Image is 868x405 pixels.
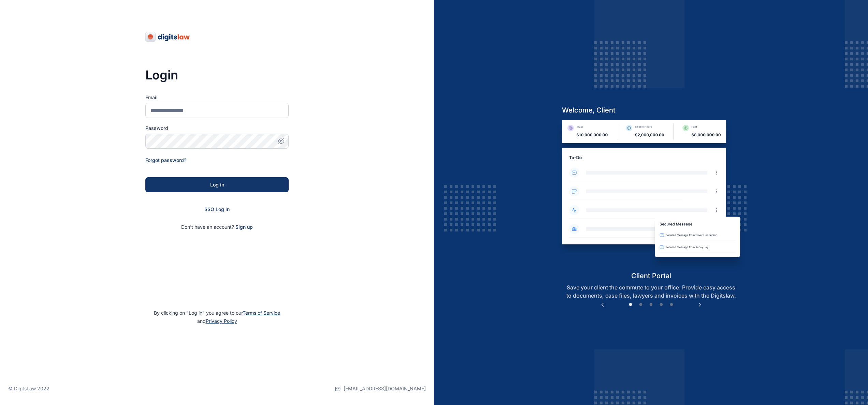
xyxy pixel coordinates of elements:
img: digitslaw-logo [145,31,190,42]
label: Email [145,94,289,101]
a: Forgot password? [145,157,186,163]
button: 2 [637,301,644,308]
div: Log in [156,181,278,188]
img: client-portal [556,120,746,271]
span: and [197,318,237,324]
h3: Login [145,68,289,82]
a: [EMAIL_ADDRESS][DOMAIN_NAME] [335,372,426,405]
label: Password [145,125,289,132]
p: Don't have an account? [145,224,289,230]
button: 1 [627,301,634,308]
a: SSO Log in [204,206,230,212]
h5: welcome, client [556,105,746,115]
button: Log in [145,177,289,192]
h5: client portal [556,271,746,281]
span: [EMAIL_ADDRESS][DOMAIN_NAME] [344,385,426,392]
span: Sign up [235,224,253,230]
a: Sign up [235,224,253,230]
p: By clicking on "Log in" you agree to our [8,309,426,325]
button: 5 [668,301,675,308]
button: 4 [658,301,665,308]
p: Save your client the commute to your office. Provide easy access to documents, case files, lawyer... [556,283,746,300]
button: Previous [599,301,606,308]
button: 3 [648,301,654,308]
p: © DigitsLaw 2022 [8,385,49,392]
button: Next [696,301,703,308]
a: Terms of Service [243,310,280,316]
a: Privacy Policy [206,318,237,324]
